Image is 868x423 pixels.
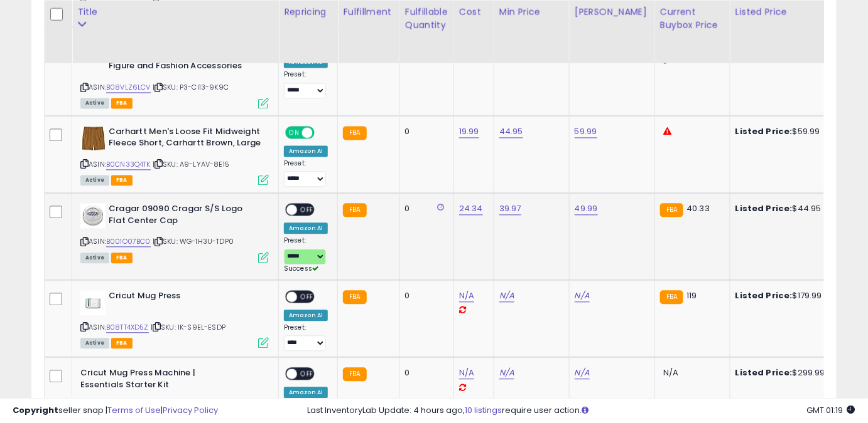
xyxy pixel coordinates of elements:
small: FBA [660,203,683,217]
div: [PERSON_NAME] [575,5,649,18]
b: Cricut Mug Press [109,290,261,305]
a: Terms of Use [107,404,161,416]
img: 41dcc3430vL._SL40_.jpg [80,126,106,151]
span: All listings currently available for purchase on Amazon [80,175,109,185]
div: Min Price [499,5,564,18]
div: Amazon AI [284,145,328,157]
span: All listings currently available for purchase on Amazon [80,98,109,108]
strong: Copyright [13,404,58,416]
b: Cragar 09090 Cragar S/S Logo Flat Center Cap [109,203,261,229]
b: Listed Price: [735,290,793,301]
div: ASIN: [80,126,269,184]
div: Amazon AI [284,310,328,321]
a: N/A [459,367,474,379]
a: 44.95 [499,125,523,138]
a: N/A [459,290,474,302]
div: Amazon AI [284,222,328,234]
span: OFF [297,291,317,301]
div: $44.95 [735,203,840,214]
div: Preset: [284,159,328,187]
span: FBA [111,98,133,108]
a: 59.99 [575,125,597,138]
div: 0 [405,126,444,137]
span: 40.33 [686,202,710,214]
span: Success [284,264,318,273]
span: OFF [297,204,317,215]
span: | SKU: P3-CI13-9K9C [153,82,229,92]
span: FBA [111,338,133,348]
span: | SKU: A9-LYAV-8E15 [153,159,229,169]
div: seller snap | | [13,405,218,417]
b: Listed Price: [735,367,793,379]
span: | SKU: WG-1H3U-TDP0 [153,236,234,246]
span: N/A [663,367,678,379]
a: 49.99 [575,202,598,215]
span: FBA [111,253,133,263]
span: OFF [313,127,333,137]
div: $299.99 [735,367,840,379]
img: 21Q+HuAqT9L._SL40_.jpg [80,290,106,315]
span: 2025-08-16 01:19 GMT [807,404,855,416]
div: $59.99 [735,126,840,137]
a: N/A [499,367,514,379]
span: 119 [686,290,697,301]
span: OFF [297,368,317,379]
span: All listings currently available for purchase on Amazon [80,253,109,263]
a: 10 listings [465,404,502,416]
span: ON [286,127,302,137]
div: Preset: [284,70,328,98]
div: Listed Price [735,5,844,18]
div: ASIN: [80,290,269,347]
span: FBA [111,175,133,185]
a: B001O07BC0 [106,236,151,247]
div: $179.99 [735,290,840,301]
small: FBA [343,367,366,381]
div: ASIN: [80,37,269,107]
img: 41g1OWmYo7L._SL40_.jpg [80,203,106,228]
div: Fulfillable Quantity [405,5,448,31]
div: Current Buybox Price [660,5,725,31]
div: Repricing [284,5,332,18]
b: Listed Price: [735,202,793,214]
div: Fulfillment [343,5,394,18]
div: Cost [459,5,489,18]
a: B08TT4XD5Z [106,322,149,333]
small: FBA [343,203,366,217]
a: N/A [499,290,514,302]
a: 39.97 [499,202,521,215]
div: 0 [405,290,444,301]
small: FBA [660,290,683,304]
div: Title [77,5,273,18]
div: 0 [405,367,444,379]
small: FBA [343,290,366,304]
span: | SKU: IK-S9EL-ESDP [151,322,225,332]
a: 24.34 [459,202,483,215]
a: N/A [575,290,590,302]
b: Cricut Mug Press Machine | Essentials Starter Kit [80,367,233,394]
b: Listed Price: [735,125,793,137]
span: All listings currently available for purchase on Amazon [80,338,109,348]
a: 19.99 [459,125,479,138]
div: Preset: [284,236,328,273]
div: Last InventoryLab Update: 4 hours ago, require user action. [308,405,855,417]
a: Privacy Policy [163,404,218,416]
a: B08VLZ6LCV [106,82,151,93]
a: N/A [575,367,590,379]
small: FBA [343,126,366,140]
a: B0CN33Q4TK [106,159,151,170]
div: 0 [405,203,444,214]
div: Preset: [284,323,328,352]
div: ASIN: [80,203,269,261]
b: Carhartt Men's Loose Fit Midweight Fleece Short, Carhartt Brown, Large [109,126,261,152]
